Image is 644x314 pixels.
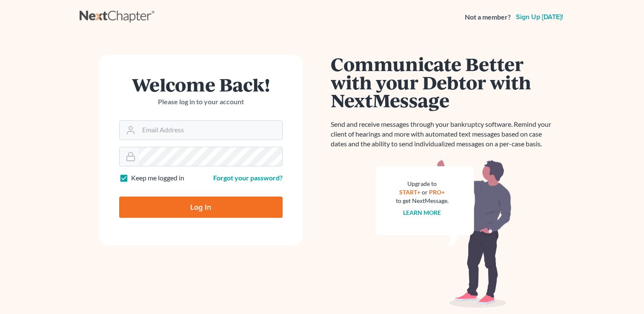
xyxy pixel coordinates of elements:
[514,14,565,20] a: Sign up [DATE]!
[213,174,283,182] a: Forgot your password?
[396,197,449,205] div: to get NextMessage.
[119,197,283,218] input: Log In
[139,121,282,140] input: Email Address
[131,173,184,183] label: Keep me logged in
[399,188,421,196] a: START+
[331,55,556,109] h1: Communicate Better with your Debtor with NextMessage
[119,97,283,107] p: Please log in to your account
[429,188,445,196] a: PRO+
[465,12,511,22] strong: Not a member?
[403,209,441,216] a: Learn more
[331,120,556,149] p: Send and receive messages through your bankruptcy software. Remind your client of hearings and mo...
[396,180,449,188] div: Upgrade to
[119,75,283,94] h1: Welcome Back!
[375,159,512,308] img: nextmessage_bg-59042aed3d76b12b5cd301f8e5b87938c9018125f34e5fa2b7a6b67550977c72.svg
[422,188,428,196] span: or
